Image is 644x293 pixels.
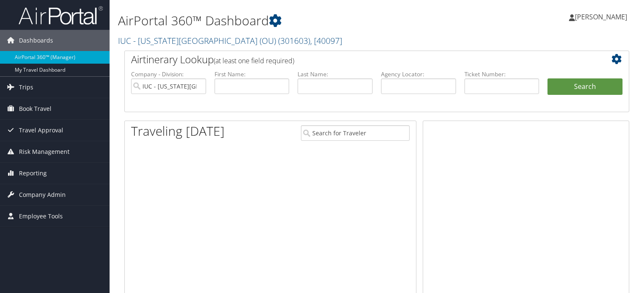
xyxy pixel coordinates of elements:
[278,35,310,46] span: ( 301603 )
[301,125,410,141] input: Search for Traveler
[19,77,33,98] span: Trips
[215,70,290,78] label: First Name:
[310,35,342,46] span: , [ 40097 ]
[381,70,456,78] label: Agency Locator:
[19,120,63,141] span: Travel Approval
[131,122,225,140] h1: Traveling [DATE]
[569,4,636,30] a: [PERSON_NAME]
[118,12,463,30] h1: AirPortal 360™ Dashboard
[19,163,47,184] span: Reporting
[19,184,66,205] span: Company Admin
[19,30,53,51] span: Dashboards
[19,5,103,25] img: airportal-logo.png
[19,141,70,162] span: Risk Management
[131,70,206,78] label: Company - Division:
[547,78,623,95] button: Search
[19,206,63,227] span: Employee Tools
[214,56,294,65] span: (at least one field required)
[19,98,51,119] span: Book Travel
[118,35,342,46] a: IUC - [US_STATE][GEOGRAPHIC_DATA] (OU)
[575,12,627,22] span: [PERSON_NAME]
[131,52,580,67] h2: Airtinerary Lookup
[464,70,539,78] label: Ticket Number:
[298,70,373,78] label: Last Name:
